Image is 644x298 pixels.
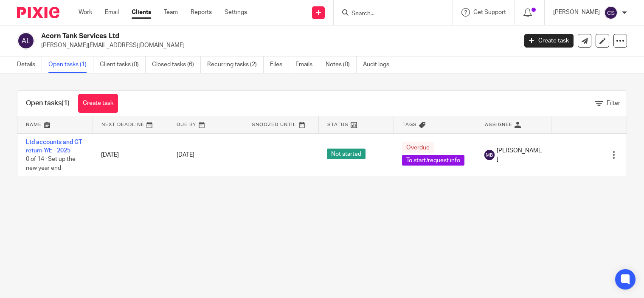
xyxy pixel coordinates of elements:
[100,56,146,73] a: Client tasks (0)
[177,152,194,158] span: [DATE]
[497,146,543,164] span: [PERSON_NAME]
[26,139,82,154] a: Ltd accounts and CT return Y/E - 2025
[17,7,59,18] img: Pixie
[351,10,427,18] input: Search
[402,155,464,166] span: To start/request info
[553,8,600,17] p: [PERSON_NAME]
[78,94,118,113] a: Create task
[607,100,620,106] span: Filter
[484,150,495,160] img: svg%3E
[41,41,512,50] p: [PERSON_NAME][EMAIL_ADDRESS][DOMAIN_NAME]
[295,56,319,73] a: Emails
[524,34,574,48] a: Create task
[402,122,417,127] span: Tags
[26,99,70,108] h1: Open tasks
[473,9,506,15] span: Get Support
[327,149,366,159] span: Not started
[327,122,349,127] span: Status
[93,133,168,177] td: [DATE]
[191,8,212,17] a: Reports
[105,8,119,17] a: Email
[17,32,35,50] img: svg%3E
[48,56,93,73] a: Open tasks (1)
[225,8,247,17] a: Settings
[152,56,201,73] a: Closed tasks (6)
[252,122,296,127] span: Snoozed Until
[79,8,92,17] a: Work
[207,56,264,73] a: Recurring tasks (2)
[132,8,151,17] a: Clients
[270,56,289,73] a: Files
[604,6,618,20] img: svg%3E
[17,56,42,73] a: Details
[326,56,357,73] a: Notes (0)
[402,142,434,153] span: Overdue
[164,8,178,17] a: Team
[363,56,396,73] a: Audit logs
[26,156,76,171] span: 0 of 14 · Set up the new year end
[62,100,70,107] span: (1)
[41,32,417,41] h2: Acorn Tank Services Ltd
